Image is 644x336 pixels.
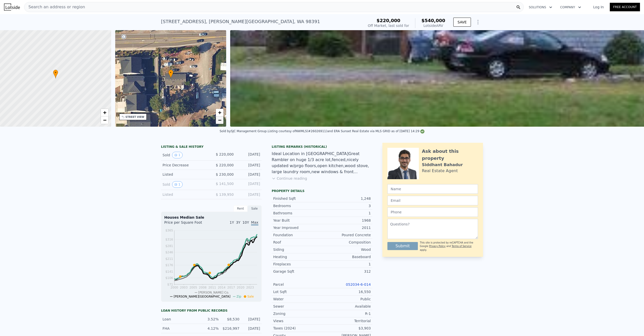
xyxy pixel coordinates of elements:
span: • [168,70,173,75]
div: Parcel [273,282,322,287]
a: Terms of Service [452,245,471,248]
a: Zoom in [101,109,108,116]
div: Listing Remarks (Historical) [272,145,372,149]
div: Roof [273,240,322,245]
div: Property details [272,189,372,193]
div: Sold [163,152,207,158]
div: Taxes (2024) [273,326,322,331]
div: 1,248 [322,196,371,201]
span: • [53,70,58,75]
div: STREET VIEW [126,115,144,119]
div: Public [322,297,371,302]
div: [DATE] [243,326,260,331]
div: Fireplaces [273,262,322,267]
div: [DATE] [243,317,260,322]
span: 3Y [236,220,240,224]
div: • [53,70,58,78]
div: Siddhant Bahadur [422,162,463,168]
tspan: 2005 [189,286,197,289]
button: Submit [387,242,418,250]
span: $ 220,000 [216,152,234,156]
div: Year Improved [273,225,322,230]
button: SAVE [453,18,471,27]
span: + [103,109,106,116]
div: 3 [322,203,371,208]
div: Sewer [273,304,322,309]
div: $8,530 [222,317,239,322]
div: Territorial [322,318,371,323]
tspan: $246 [165,251,173,254]
button: View historical data [172,181,183,188]
div: Houses Median Sale [164,215,258,220]
div: [DATE] [238,181,260,188]
a: Free Account [610,3,640,11]
div: Finished Sqft [273,196,322,201]
tspan: 2020 [237,286,245,289]
a: Log In [587,5,610,10]
span: Zip [236,295,241,298]
div: [DATE] [238,192,260,197]
tspan: 2011 [208,286,216,289]
div: Composition [322,240,371,245]
div: • [168,70,173,78]
span: − [218,117,221,123]
div: Sale [248,205,262,212]
div: Bedrooms [273,203,322,208]
div: Foundation [273,232,322,237]
tspan: 2003 [180,286,188,289]
input: Phone [387,207,478,217]
div: 3.52% [201,317,219,322]
div: Real Estate Agent [422,168,458,174]
div: Views [273,318,322,323]
div: This site is protected by reCAPTCHA and the Google and apply. [420,241,478,252]
tspan: 2017 [227,286,235,289]
span: 1Y [230,220,234,224]
div: Zoning [273,311,322,316]
input: Name [387,184,478,194]
div: Loan history from public records [161,309,262,313]
div: [DATE] [238,152,260,158]
div: Wood [322,247,371,252]
span: $ 230,000 [216,172,234,176]
div: [STREET_ADDRESS] , [PERSON_NAME][GEOGRAPHIC_DATA] , WA 98391 [161,18,320,25]
div: 312 [322,269,371,274]
div: 1968 [322,218,371,223]
div: Listed [163,172,207,177]
div: [DATE] [238,163,260,168]
div: Water [273,297,322,302]
div: Siding [273,247,322,252]
div: Available [322,304,371,309]
button: Solutions [525,3,556,12]
div: Rent [233,205,248,212]
div: Listing courtesy of NWMLS (#26026911) and ERA Sunset Real Estate via MLS GRID as of [DATE] 14:29 [268,129,424,133]
div: FHA [163,326,198,331]
div: 16,550 [322,289,371,294]
span: $220,000 [377,18,400,23]
div: R-1 [322,311,371,316]
div: Heating [273,254,322,259]
span: $540,000 [421,18,445,23]
div: Lot Sqft [273,289,322,294]
div: Off Market, last sold for [368,23,409,28]
button: Company [556,3,585,12]
button: Show Options [473,17,483,27]
span: [PERSON_NAME][GEOGRAPHIC_DATA] [174,295,230,298]
div: [DATE] [238,172,260,177]
span: $ 220,000 [216,163,234,167]
div: LISTING & SALE HISTORY [161,145,262,150]
span: Max [251,220,258,225]
div: Listed [163,192,207,197]
div: 2011 [322,225,371,230]
div: Garage Sqft [273,269,322,274]
tspan: $211 [165,257,173,261]
a: 052034-6-014 [346,282,371,286]
span: Sale [247,295,254,298]
div: Lotside ARV [421,23,445,28]
div: 1 [322,211,371,216]
div: Baseboard [322,254,371,259]
div: Price per Square Foot [164,220,211,228]
span: Search an address or region [24,4,85,10]
div: Sold by SJC Management Group . [220,129,268,133]
input: Email [387,196,478,205]
span: $ 141,500 [216,182,234,186]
